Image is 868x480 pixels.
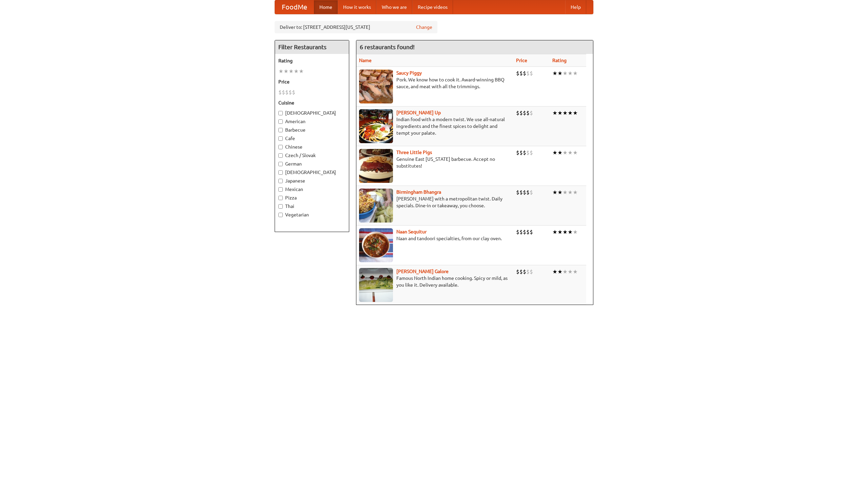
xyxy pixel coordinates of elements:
[557,149,563,156] li: ★
[275,21,437,33] div: Deliver to: [STREET_ADDRESS][US_STATE]
[516,149,519,156] li: $
[278,119,283,124] input: American
[278,204,283,209] input: Thai
[519,70,523,77] li: $
[552,189,557,196] li: ★
[278,194,346,201] label: Pizza
[573,189,578,196] li: ★
[396,110,441,115] a: [PERSON_NAME] Up
[519,228,523,236] li: $
[278,187,283,192] input: Mexican
[278,152,346,159] label: Czech / Slovak
[278,179,283,183] input: Japanese
[516,268,519,275] li: $
[526,228,530,236] li: $
[396,229,427,234] a: Naan Sequitur
[278,78,346,85] h5: Price
[314,0,338,14] a: Home
[278,111,283,115] input: [DEMOGRAPHIC_DATA]
[526,268,530,275] li: $
[278,68,283,75] li: ★
[283,68,289,75] li: ★
[278,136,283,141] input: Cafe
[278,211,346,218] label: Vegetarian
[396,269,449,274] a: [PERSON_NAME] Galore
[289,68,294,75] li: ★
[278,57,346,64] h5: Rating
[294,68,299,75] li: ★
[563,70,568,77] li: ★
[359,195,511,209] p: [PERSON_NAME] with a metropolitan twist. Daily specials. Dine-in or takeaway, you choose.
[568,109,573,117] li: ★
[278,145,283,149] input: Chinese
[563,189,568,196] li: ★
[396,189,441,195] a: Birmingham Bhangra
[523,70,526,77] li: $
[573,268,578,275] li: ★
[396,70,422,76] a: Saucy Piggy
[563,149,568,156] li: ★
[573,70,578,77] li: ★
[563,268,568,275] li: ★
[530,228,533,236] li: $
[360,44,415,50] ng-pluralize: 6 restaurants found!
[519,109,523,117] li: $
[278,143,346,150] label: Chinese
[565,0,586,14] a: Help
[359,58,372,63] a: Name
[278,153,283,158] input: Czech / Slovak
[552,228,557,236] li: ★
[573,109,578,117] li: ★
[557,228,563,236] li: ★
[278,213,283,217] input: Vegetarian
[338,0,376,14] a: How it works
[552,58,567,63] a: Rating
[359,235,511,242] p: Naan and tandoori specialties, from our clay oven.
[516,58,527,63] a: Price
[285,89,289,96] li: $
[278,160,346,167] label: German
[396,150,432,155] a: Three Little Pigs
[416,24,432,31] a: Change
[516,189,519,196] li: $
[278,118,346,125] label: American
[359,116,511,136] p: Indian food with a modern twist. We use all-natural ingredients and the finest spices to delight ...
[376,0,412,14] a: Who we are
[526,149,530,156] li: $
[530,109,533,117] li: $
[278,89,282,96] li: $
[523,109,526,117] li: $
[359,268,393,302] img: currygalore.jpg
[557,70,563,77] li: ★
[292,89,295,96] li: $
[359,76,511,90] p: Pork. We know how to cook it. Award-winning BBQ sauce, and meat with all the trimmings.
[523,268,526,275] li: $
[573,149,578,156] li: ★
[568,189,573,196] li: ★
[278,110,346,116] label: [DEMOGRAPHIC_DATA]
[568,268,573,275] li: ★
[530,268,533,275] li: $
[552,268,557,275] li: ★
[278,135,346,142] label: Cafe
[552,109,557,117] li: ★
[557,268,563,275] li: ★
[526,189,530,196] li: $
[516,109,519,117] li: $
[516,70,519,77] li: $
[278,177,346,184] label: Japanese
[278,196,283,200] input: Pizza
[275,0,314,14] a: FoodMe
[278,186,346,193] label: Mexican
[568,149,573,156] li: ★
[557,189,563,196] li: ★
[530,70,533,77] li: $
[359,275,511,288] p: Famous North Indian home cooking. Spicy or mild, as you like it. Delivery available.
[523,228,526,236] li: $
[519,149,523,156] li: $
[359,156,511,169] p: Genuine East [US_STATE] barbecue. Accept no substitutes!
[359,149,393,183] img: littlepigs.jpg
